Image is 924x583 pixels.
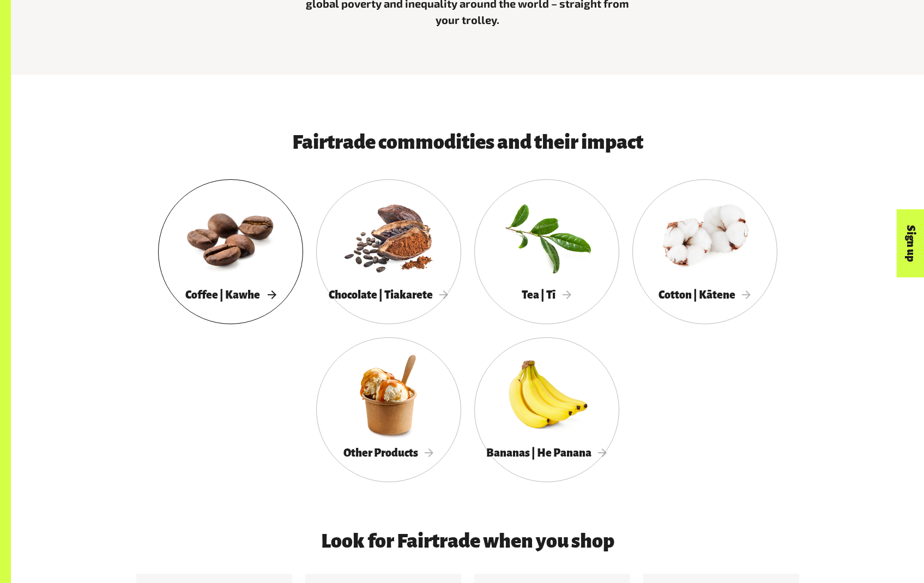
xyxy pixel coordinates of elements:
[659,289,751,301] span: Cotton | Kātene
[316,337,461,482] a: Other Products
[632,179,777,324] a: Cotton | Kātene
[316,179,461,324] a: Chocolate | Tiakarete
[329,289,449,301] span: Chocolate | Tiakarete
[191,131,745,153] h3: Fairtrade commodities and their impact
[158,179,303,324] a: Coffee | Kawhe
[522,289,571,301] span: Tea | Tī
[191,530,745,552] h3: Look for Fairtrade when you shop
[185,289,276,301] span: Coffee | Kawhe
[343,447,434,459] span: Other Products
[474,179,619,324] a: Tea | Tī
[474,337,619,482] a: Bananas | He Panana
[486,447,607,459] span: Bananas | He Panana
